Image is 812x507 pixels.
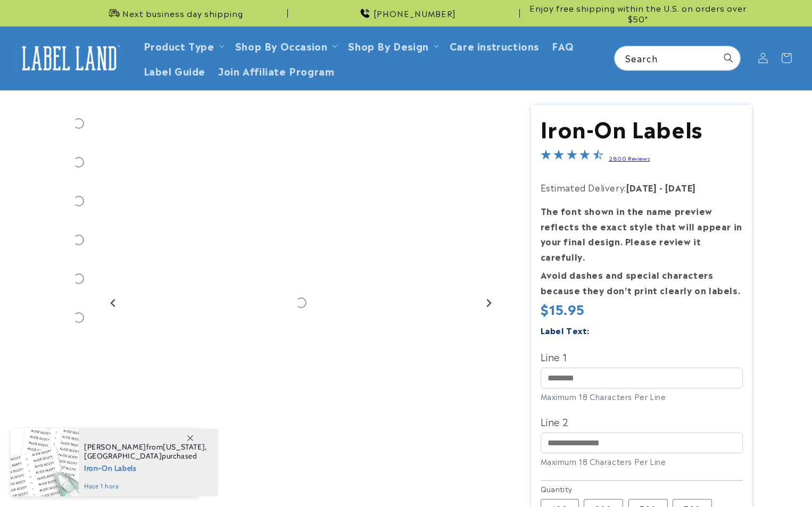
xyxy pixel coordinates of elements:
[626,181,657,194] strong: [DATE]
[12,38,127,79] a: Label Land
[229,33,342,58] summary: Shop By Occasion
[235,39,328,52] span: Shop By Occasion
[524,3,752,23] span: Enjoy free shipping within the U.S. on orders over $50*
[144,64,206,77] span: Label Guide
[137,58,212,83] a: Label Guide
[60,105,97,142] div: Go to slide 1
[541,204,742,263] strong: The font shown in the name preview reflects the exact style that will appear in your final design...
[84,461,207,474] span: Iron-On Labels
[541,151,603,163] span: 4.5-star overall rating
[665,181,696,194] strong: [DATE]
[60,144,97,181] div: Go to slide 2
[84,451,162,461] span: [GEOGRAPHIC_DATA]
[541,391,743,402] div: Maximum 18 Characters Per Line
[541,413,743,430] label: Line 2
[60,299,97,336] div: Go to slide 6
[541,301,585,317] span: $15.95
[541,180,743,195] p: Estimated Delivery:
[541,348,743,365] label: Line 1
[84,442,146,452] span: [PERSON_NAME]
[84,443,207,461] span: from , purchased
[552,39,574,52] span: FAQ
[122,8,243,19] span: Next business day shipping
[482,296,496,310] button: Next slide
[16,41,122,74] img: Label Land
[348,38,428,53] a: Shop By Design
[144,38,214,53] a: Product Type
[218,64,334,77] span: Join Affiliate Program
[541,324,590,336] label: Label Text:
[163,442,205,452] span: [US_STATE]
[443,33,545,58] a: Care instructions
[342,33,443,58] summary: Shop By Design
[541,114,743,142] h1: Iron-On Labels
[541,484,574,494] legend: Quantity
[84,481,207,491] span: hace 1 hora
[659,181,663,194] strong: -
[212,58,341,83] a: Join Affiliate Program
[60,182,97,220] div: Go to slide 3
[541,456,743,467] div: Maximum 18 Characters Per Line
[137,33,229,58] summary: Product Type
[60,221,97,259] div: Go to slide 4
[545,33,581,58] a: FAQ
[541,268,741,296] strong: Avoid dashes and special characters because they don’t print clearly on labels.
[60,260,97,297] div: Go to slide 5
[609,154,650,162] a: 2800 Reviews
[450,39,539,52] span: Care instructions
[717,46,740,70] button: Search
[106,296,121,310] button: Go to last slide
[374,8,456,19] span: [PHONE_NUMBER]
